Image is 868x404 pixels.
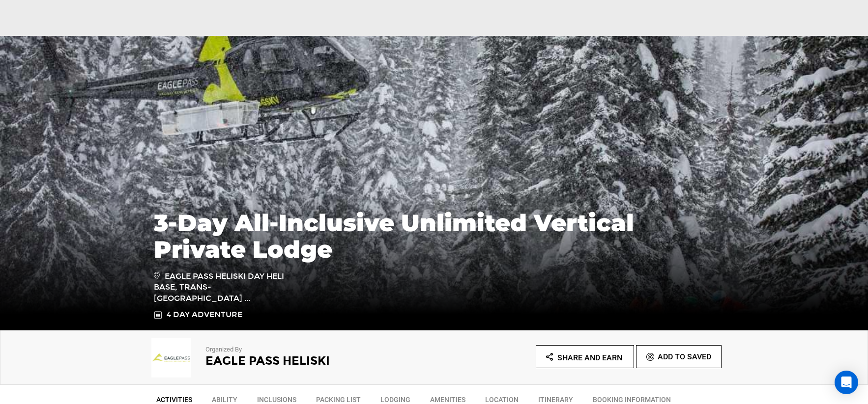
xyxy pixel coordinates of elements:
span: Eagle Pass Heliski Day Heli Base, Trans-[GEOGRAPHIC_DATA] ... [154,270,294,305]
img: bce35a57f002339d0472b514330e267c.png [146,338,196,377]
span: Add To Saved [658,352,711,361]
div: Open Intercom Messenger [835,371,858,394]
p: Organized By [205,345,407,354]
h2: Eagle Pass Heliski [205,354,407,367]
span: Share and Earn [557,353,622,362]
h1: 3-Day All-Inclusive Unlimited Vertical Private Lodge [154,210,714,263]
span: 4 Day Adventure [167,309,242,321]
